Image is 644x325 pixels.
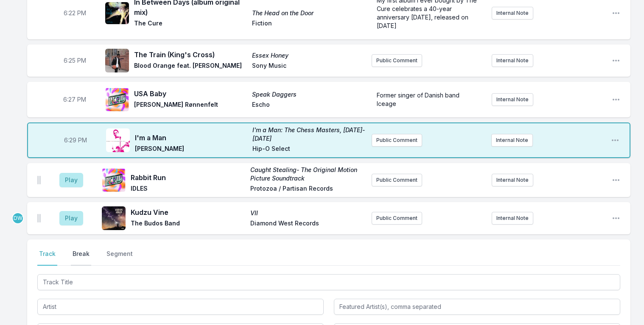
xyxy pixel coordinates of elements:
[372,174,422,186] button: Public Comment
[252,144,365,155] span: Hip‐O Select
[492,212,533,225] button: Internal Note
[134,61,247,72] span: Blood Orange feat. [PERSON_NAME]
[334,299,620,315] input: Featured Artist(s), comma separated
[105,49,129,72] img: Essex Honey
[131,207,245,217] span: Kudzu Vine
[37,176,41,184] img: Drag Handle
[64,9,86,17] span: Timestamp
[492,93,533,106] button: Internal Note
[106,128,130,152] img: I'm a Man: The Chess Masters, 1955-1958
[135,133,247,143] span: I'm a Man
[64,56,86,65] span: Timestamp
[252,9,365,17] span: The Head on the Door
[250,219,365,229] span: Diamond West Records
[372,134,422,147] button: Public Comment
[612,56,620,65] button: Open playlist item options
[59,173,83,187] button: Play
[612,176,620,184] button: Open playlist item options
[134,50,247,60] span: The Train (King's Cross)
[492,54,533,67] button: Internal Note
[64,136,87,144] span: Timestamp
[491,134,533,147] button: Internal Note
[37,274,620,290] input: Track Title
[37,214,41,222] img: Drag Handle
[612,95,620,104] button: Open playlist item options
[611,136,619,144] button: Open playlist item options
[252,61,365,72] span: Sony Music
[250,209,365,217] span: VII
[492,7,533,19] button: Internal Note
[37,250,57,266] button: Track
[131,219,245,229] span: The Budos Band
[105,88,129,111] img: Speak Daggers
[102,168,126,192] img: Caught Stealing- The Original Motion Picture Soundtrack
[134,19,247,29] span: The Cure
[12,212,24,224] p: Dan Wilcox
[252,100,365,111] span: Escho
[59,211,83,225] button: Play
[134,100,247,111] span: [PERSON_NAME] Rønnenfelt
[492,174,533,186] button: Internal Note
[250,184,365,194] span: Protozoa / Partisan Records
[71,250,91,266] button: Break
[252,19,365,29] span: Fiction
[102,206,126,230] img: VII
[252,51,365,60] span: Essex Honey
[37,299,324,315] input: Artist
[252,126,365,143] span: I'm a Man: The Chess Masters, [DATE]-[DATE]
[131,184,245,194] span: IDLES
[612,214,620,222] button: Open playlist item options
[105,2,129,24] img: The Head on the Door
[105,250,134,266] button: Segment
[372,54,422,67] button: Public Comment
[250,166,365,183] span: Caught Stealing- The Original Motion Picture Soundtrack
[134,89,247,99] span: USA Baby
[252,90,365,99] span: Speak Daggers
[612,9,620,17] button: Open playlist item options
[63,95,86,104] span: Timestamp
[135,144,247,155] span: [PERSON_NAME]
[131,172,245,183] span: Rabbit Run
[377,92,461,107] span: Former singer of Danish band Iceage
[372,212,422,225] button: Public Comment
